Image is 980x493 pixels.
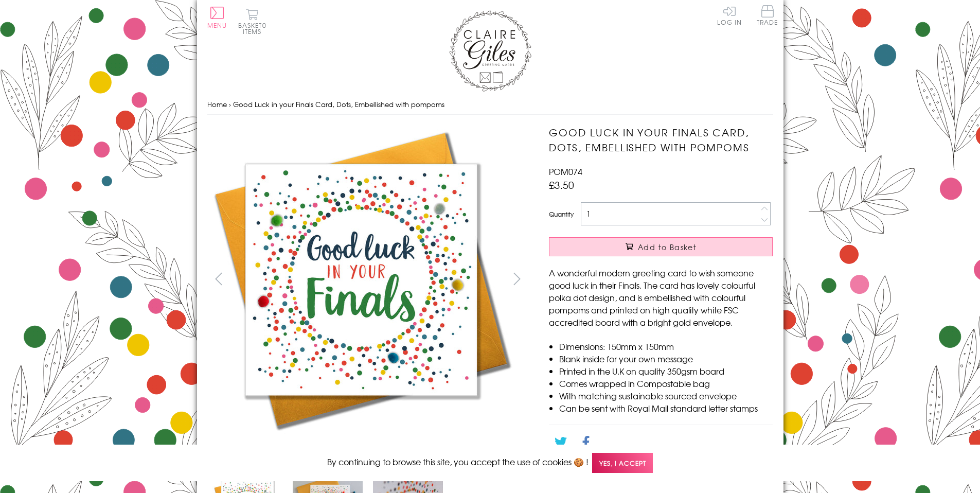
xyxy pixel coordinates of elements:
span: Yes, I accept [592,453,653,473]
img: Good Luck in your Finals Card, Dots, Embellished with pompoms [207,125,516,434]
img: Claire Giles Greetings Cards [449,10,531,92]
li: Printed in the U.K on quality 350gsm board [559,365,773,377]
span: POM074 [549,165,582,178]
a: Trade [757,5,778,27]
a: Log In [717,5,742,25]
a: Home [207,99,227,109]
span: £3.50 [549,178,574,192]
span: › [229,99,231,109]
label: Quantity [549,209,574,219]
span: Good Luck in your Finals Card, Dots, Embellished with pompoms [233,99,444,109]
li: Dimensions: 150mm x 150mm [559,340,773,353]
p: A wonderful modern greeting card to wish someone good luck in their Finals. The card has lovely c... [549,267,773,328]
li: Can be sent with Royal Mail standard letter stamps [559,402,773,414]
li: Comes wrapped in Compostable bag [559,377,773,390]
h1: Good Luck in your Finals Card, Dots, Embellished with pompoms [549,125,773,155]
button: Add to Basket [549,237,773,256]
span: Trade [757,5,778,25]
span: 0 items [243,21,266,36]
span: Add to Basket [638,242,697,252]
button: Menu [207,7,227,28]
button: prev [207,267,230,290]
nav: breadcrumbs [207,94,773,115]
li: Blank inside for your own message [559,353,773,365]
button: next [505,267,528,290]
li: With matching sustainable sourced envelope [559,390,773,402]
button: Basket0 items [238,8,266,34]
span: Menu [207,21,227,30]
